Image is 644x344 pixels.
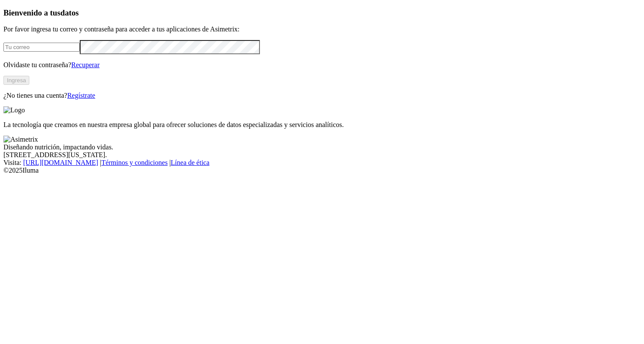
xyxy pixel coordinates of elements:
a: [URL][DOMAIN_NAME] [23,159,98,166]
h3: Bienvenido a tus [3,8,641,18]
a: Regístrate [67,92,95,99]
span: datos [60,8,79,17]
p: ¿No tienes una cuenta? [3,92,641,99]
img: Asimetrix [3,136,38,143]
a: Términos y condiciones [101,159,168,166]
p: La tecnología que creamos en nuestra empresa global para ofrecer soluciones de datos especializad... [3,121,641,129]
div: Visita : | | [3,159,641,167]
div: Diseñando nutrición, impactando vidas. [3,143,641,151]
img: Logo [3,106,25,114]
p: Por favor ingresa tu correo y contraseña para acceder a tus aplicaciones de Asimetrix: [3,25,641,33]
button: Ingresa [3,76,29,85]
p: Olvidaste tu contraseña? [3,61,641,69]
div: [STREET_ADDRESS][US_STATE]. [3,151,641,159]
input: Tu correo [3,43,80,52]
div: © 2025 Iluma [3,167,641,174]
a: Recuperar [71,61,100,68]
a: Línea de ética [171,159,209,166]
